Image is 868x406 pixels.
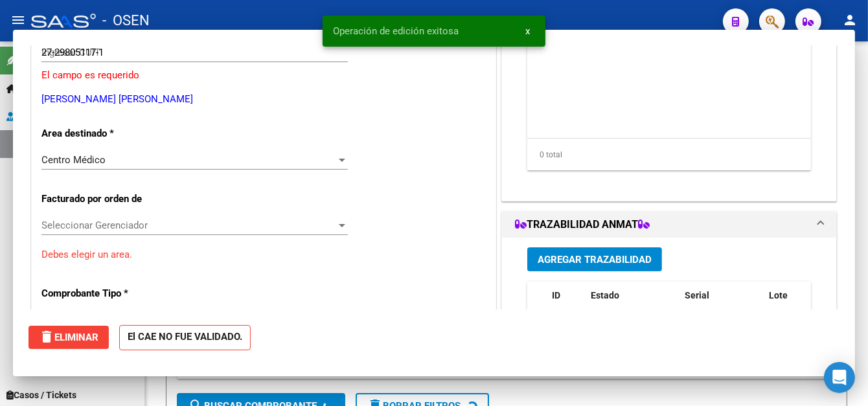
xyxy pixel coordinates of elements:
datatable-header-cell: Lote [764,282,819,324]
div: Open Intercom Messenger [824,362,855,393]
span: Firma Express [6,54,74,68]
mat-icon: person [842,12,858,28]
mat-icon: delete [39,329,54,344]
span: Estado [591,290,619,300]
mat-expansion-panel-header: TRAZABILIDAD ANMAT [502,212,836,238]
span: Lote [769,290,788,300]
mat-icon: menu [10,12,26,28]
button: Eliminar [29,326,109,349]
span: Casos / Tickets [6,388,76,402]
button: x [515,19,540,43]
span: Prestadores / Proveedores [6,109,124,124]
p: Area destinado * [41,126,175,141]
span: Eliminar [39,332,98,343]
p: El campo es requerido [41,68,486,83]
div: 0 total [527,139,811,171]
datatable-header-cell: ID [547,282,586,324]
button: Agregar Trazabilidad [527,247,662,271]
p: Comprobante Tipo * [41,286,175,301]
span: Operación de edición exitosa [333,25,459,38]
span: - OSEN [102,6,150,35]
span: x [525,25,530,37]
span: Serial [685,290,709,300]
datatable-header-cell: Estado [586,282,680,324]
span: ID [552,290,560,300]
span: Centro Médico [41,154,106,166]
strong: El CAE NO FUE VALIDADO. [119,325,251,350]
p: Debes elegir un area. [41,247,486,262]
datatable-header-cell: Serial [680,282,764,324]
span: Inicio [6,82,40,96]
p: Facturado por orden de [41,192,175,207]
span: Seleccionar Gerenciador [41,220,336,231]
h1: TRAZABILIDAD ANMAT [515,217,650,232]
p: [PERSON_NAME] [PERSON_NAME] [41,92,486,107]
span: Agregar Trazabilidad [538,254,652,265]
